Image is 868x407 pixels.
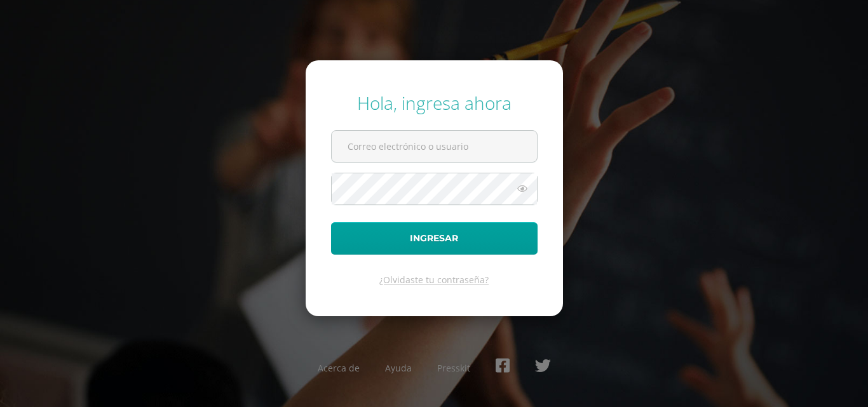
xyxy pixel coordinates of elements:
[437,362,470,374] a: Presskit
[385,362,412,374] a: Ayuda
[318,362,360,374] a: Acerca de
[379,274,489,286] a: ¿Olvidaste tu contraseña?
[332,131,537,162] input: Correo electrónico o usuario
[331,222,538,255] button: Ingresar
[331,91,538,115] div: Hola, ingresa ahora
